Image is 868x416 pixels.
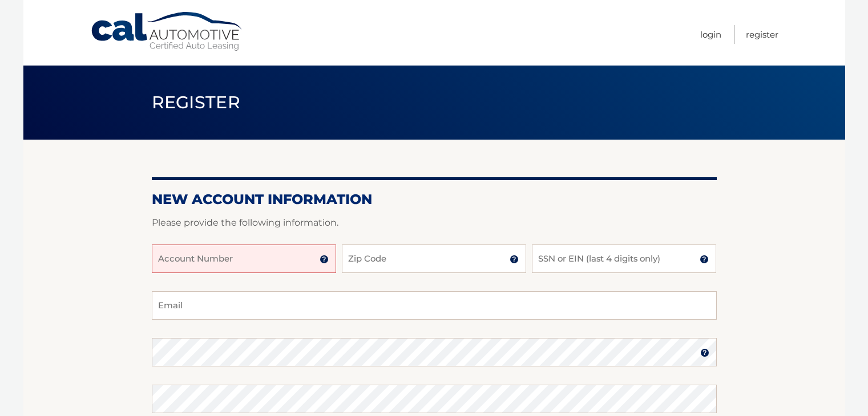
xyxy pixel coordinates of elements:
h2: New Account Information [152,191,717,208]
a: Register [746,25,778,44]
a: Cal Automotive [90,11,244,52]
img: tooltip.svg [700,348,709,357]
input: Account Number [152,244,336,273]
input: Email [152,291,717,320]
img: tooltip.svg [700,255,709,264]
span: Register [152,92,241,113]
input: Zip Code [342,244,526,273]
a: Login [700,25,721,44]
input: SSN or EIN (last 4 digits only) [532,244,716,273]
img: tooltip.svg [510,255,519,264]
img: tooltip.svg [320,255,329,264]
p: Please provide the following information. [152,215,717,231]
